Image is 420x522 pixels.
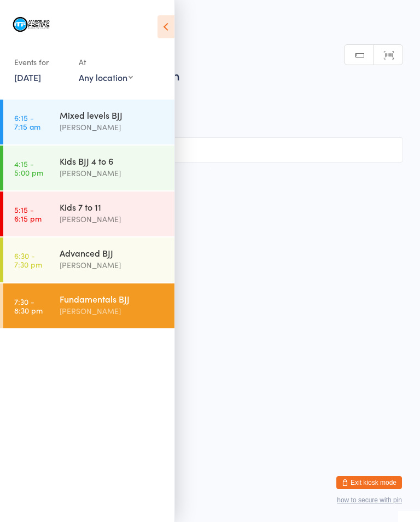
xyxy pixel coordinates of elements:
[60,155,165,167] div: Kids BJJ 4 to 6
[17,89,386,100] span: [DATE] 7:30pm
[14,205,42,223] time: 5:15 - 6:15 pm
[11,8,52,42] img: Marcelino Freitas Brazilian Jiu-Jitsu
[14,297,43,315] time: 7:30 - 8:30 pm
[60,167,165,179] div: [PERSON_NAME]
[79,71,133,83] div: Any location
[3,192,174,236] a: 5:15 -6:15 pmKids 7 to 11[PERSON_NAME]
[60,201,165,213] div: Kids 7 to 11
[60,213,165,225] div: [PERSON_NAME]
[60,259,165,271] div: [PERSON_NAME]
[17,111,403,122] span: Mat 1
[336,476,402,489] button: Exit kiosk mode
[14,251,42,269] time: 6:30 - 7:30 pm
[3,283,174,328] a: 7:30 -8:30 pmFundamentals BJJ[PERSON_NAME]
[60,247,165,259] div: Advanced BJJ
[60,109,165,121] div: Mixed levels BJJ
[14,159,43,177] time: 4:15 - 5:00 pm
[79,53,133,71] div: At
[3,237,174,282] a: 6:30 -7:30 pmAdvanced BJJ[PERSON_NAME]
[17,66,403,84] h2: Fundamentals BJJ Check-in
[60,121,165,134] div: [PERSON_NAME]
[60,293,165,305] div: Fundamentals BJJ
[14,113,40,131] time: 6:15 - 7:15 am
[14,71,41,83] a: [DATE]
[17,137,403,163] input: Search
[60,305,165,317] div: [PERSON_NAME]
[17,100,386,111] span: [PERSON_NAME]
[3,146,174,190] a: 4:15 -5:00 pmKids BJJ 4 to 6[PERSON_NAME]
[3,100,174,144] a: 6:15 -7:15 amMixed levels BJJ[PERSON_NAME]
[337,496,402,504] button: how to secure with pin
[14,53,68,71] div: Events for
